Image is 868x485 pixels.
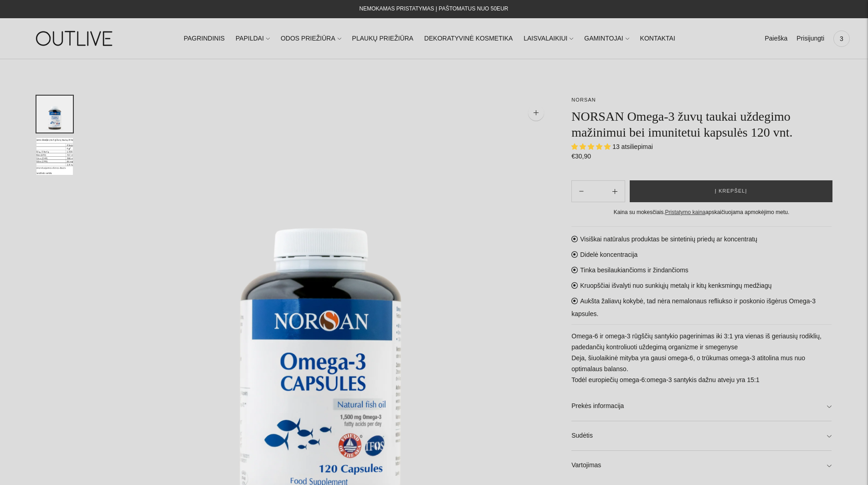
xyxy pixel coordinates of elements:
span: 4.92 stars [571,143,612,150]
a: Prisijungti [796,29,824,49]
a: PAGRINDINIS [184,29,225,49]
button: Add product quantity [572,180,591,202]
p: Omega-6 ir omega-3 rūgščių santykio pagerinimas iki 3:1 yra vienas iš geriausių rodiklių, padedan... [571,331,832,386]
img: OUTLIVE [18,23,132,54]
div: NEMOKAMAS PRISTATYMAS Į PAŠTOMATUS NUO 50EUR [360,4,508,15]
button: Subtract product quantity [605,180,625,202]
div: Kaina su mokesčiais. apskaičiuojama apmokėjimo metu. [571,208,832,217]
span: 13 atsiliepimai [612,143,653,150]
a: PAPILDAI [236,29,270,49]
div: Visiškai natūralus produktas be sintetinių priedų ar koncentratų Didelė koncentracija Tinka besil... [571,226,832,480]
a: 3 [833,29,850,49]
a: Pristatymo kaina [665,209,706,215]
a: NORSAN [571,97,596,102]
a: Paieška [765,29,787,49]
a: GAMINTOJAI [584,29,629,49]
span: €30,90 [571,153,591,160]
a: LAISVALAIKIUI [524,29,573,49]
a: ODOS PRIEŽIŪRA [281,29,341,49]
button: Į krepšelį [630,180,832,202]
span: 3 [835,32,848,45]
button: Translation missing: en.general.accessibility.image_thumbail [36,96,73,133]
a: Sudėtis [571,421,832,450]
a: DEKORATYVINĖ KOSMETIKA [424,29,513,49]
a: KONTAKTAI [640,29,675,49]
input: Product quantity [591,185,605,198]
a: PLAUKŲ PRIEŽIŪRA [352,29,414,49]
button: Translation missing: en.general.accessibility.image_thumbail [36,138,73,175]
span: Į krepšelį [715,187,747,196]
h1: NORSAN Omega-3 žuvų taukai uždegimo mažinimui bei imunitetui kapsulės 120 vnt. [571,108,832,140]
a: Prekės informacija [571,392,832,421]
a: Vartojimas [571,451,832,480]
